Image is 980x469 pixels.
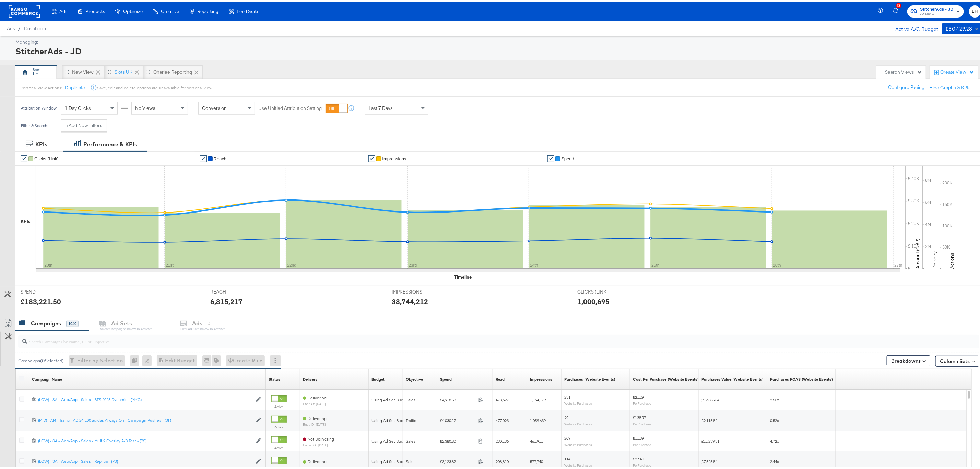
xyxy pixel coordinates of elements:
[701,396,719,401] span: £12,586.34
[496,416,509,421] span: 477,023
[701,437,719,442] span: £11,239.31
[369,103,393,110] span: Last 7 Days
[406,437,416,442] span: Sales
[633,400,651,404] sub: Per Purchase
[271,465,287,469] label: Active
[564,434,570,439] span: 209
[440,375,452,380] div: Spend
[21,122,48,126] div: Filter & Search:
[197,7,219,12] span: Reporting
[633,393,644,398] span: £21.29
[496,457,509,462] span: 208,810
[15,24,24,30] span: /
[440,375,452,380] a: The total amount spent to date.
[440,396,475,401] span: £4,918.58
[371,375,385,380] div: Budget
[701,375,764,380] div: Purchases Value (Website Events)
[929,83,971,89] button: Hide Graphs & KPIs
[72,67,94,74] div: New View
[7,24,15,30] span: Ads
[633,441,651,445] sub: Per Purchase
[65,83,85,89] button: Duplicate
[83,139,137,147] div: Performance & KPIs
[97,83,213,89] div: Save, edit and delete options are unavailable for personal view.
[15,37,979,44] div: Managing:
[382,155,406,160] span: Impressions
[214,155,227,160] span: Reach
[303,421,327,425] sub: ends on [DATE]
[633,413,646,419] span: £138.97
[914,237,921,267] text: Amount (GBP)
[85,7,105,12] span: Products
[530,416,546,421] span: 1,059,639
[308,393,327,399] span: Delivering
[564,420,592,424] sub: Website Purchases
[269,375,280,380] div: Status
[920,4,954,11] span: StitcherAds - JD
[32,375,62,380] a: Your campaign name.
[530,396,546,401] span: 1,164,179
[15,44,979,55] div: StitcherAds - JD
[530,375,552,380] div: Impressions
[130,354,142,365] div: 0
[633,434,644,439] span: £11.39
[161,7,179,12] span: Creative
[61,118,107,130] button: +Add New Filters
[38,436,252,442] a: (LOW) - SA - Web/App - Sales - Mult 2 Overlay A/B Test - (PS)
[21,287,72,294] span: SPEND
[564,455,570,460] span: 114
[202,103,227,110] span: Conversion
[406,457,416,462] span: Sales
[972,6,978,14] span: LH
[932,250,938,267] text: Delivery
[200,153,207,160] a: ✔
[892,3,904,16] button: 13
[210,295,243,305] div: 6,815,217
[303,400,327,404] sub: ends on [DATE]
[38,395,252,401] a: (LOW) - SA - Web/App - Sales - BTS 2025 Dynamic - (MKG)
[564,375,615,380] div: Purchases (Website Events)
[38,457,252,462] div: (LOW) - SA - Web/App - Sales - Replica - (PS)
[633,375,699,380] div: Cost Per Purchase (Website Events)
[496,375,507,380] a: The number of people your ad was served to.
[303,375,317,380] div: Delivery
[885,67,922,74] div: Search Views
[21,153,27,160] a: ✔
[406,375,423,380] div: Objective
[770,375,833,380] div: Purchases ROAS (Website Events)
[577,295,610,305] div: 1,000,695
[115,67,132,74] div: Slots UK
[935,354,979,365] button: Column Sets
[371,457,410,463] div: Using Ad Set Budget
[770,416,779,421] span: 0.52x
[66,319,79,325] div: 1040
[701,416,717,421] span: £2,115.82
[564,375,615,380] a: The number of times a purchase was made tracked by your Custom Audience pixel on your website aft...
[940,67,975,74] div: Create View
[406,375,423,380] a: Your campaign's objective.
[27,330,888,344] input: Search Campaigns by Name, ID or Objective
[123,7,143,12] span: Optimize
[271,423,287,428] label: Active
[496,437,509,442] span: 230,136
[146,68,150,72] div: Drag to reorder tab
[949,251,955,267] text: Actions
[907,4,964,16] button: StitcherAds - JDJD Sports
[38,416,252,422] a: (MID) - AM - Traffic - ADI24-100 adidas Always On - Campaign Pushes - (SF)
[888,22,938,32] div: Active A/C Budget
[38,457,252,463] a: (LOW) - SA - Web/App - Sales - Replica - (PS)
[561,155,574,160] span: Spend
[440,416,475,421] span: £4,030.17
[406,416,416,421] span: Traffic
[308,414,327,419] span: Delivering
[269,375,280,380] a: Shows the current state of your Ad Campaign.
[530,437,543,442] span: 461,911
[303,442,334,445] sub: ended on [DATE]
[308,457,327,462] span: Delivering
[371,396,410,401] div: Using Ad Set Budget
[496,375,507,380] div: Reach
[21,295,61,305] div: £183,221.50
[59,7,67,12] span: Ads
[530,457,543,462] span: 577,740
